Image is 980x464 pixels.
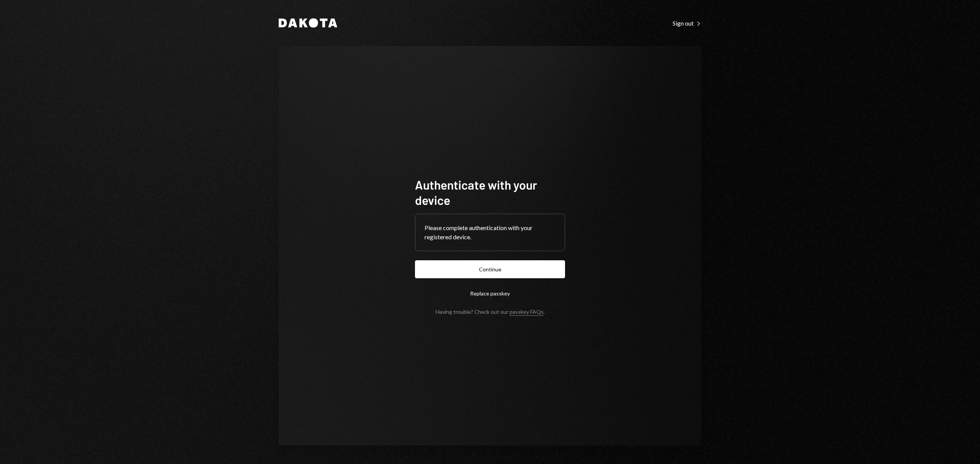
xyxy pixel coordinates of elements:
a: Sign out [673,19,701,27]
a: passkey FAQs [510,308,544,316]
button: Replace passkey [415,284,565,302]
h1: Authenticate with your device [415,177,565,208]
div: Sign out [673,19,701,27]
button: Continue [415,260,565,278]
div: Please complete authentication with your registered device. [425,223,555,242]
div: Having trouble? Check out our . [436,308,545,315]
